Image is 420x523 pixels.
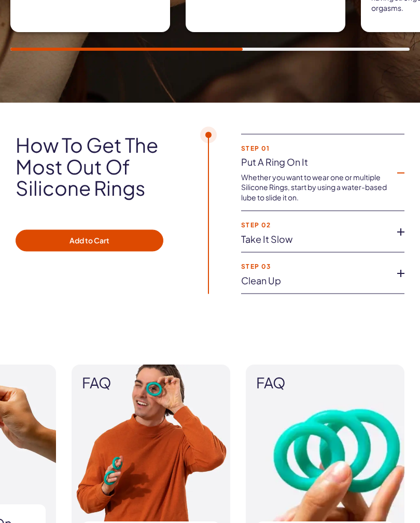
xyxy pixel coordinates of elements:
[256,375,394,391] span: FAQ
[241,157,388,167] a: Put a ring on it
[16,230,163,252] button: Add to Cart
[16,134,179,199] h2: How to get the most out of silicone rings
[241,145,388,152] strong: Step 01
[241,263,388,270] strong: Step 03
[241,234,388,244] a: Take it slow
[241,222,388,228] strong: Step 02
[82,375,220,391] span: FAQ
[241,275,388,286] a: Clean up
[241,172,388,202] span: Whether you want to wear one or multiple Silicone Rings, start by using a water-based lube to sli...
